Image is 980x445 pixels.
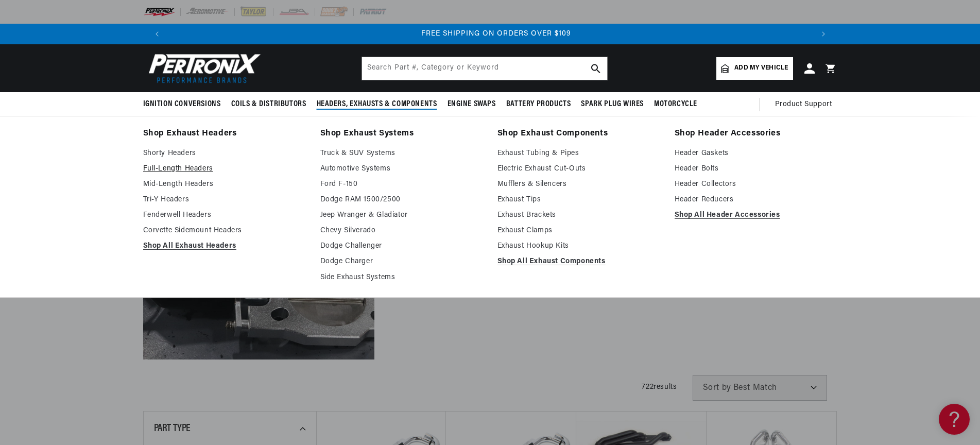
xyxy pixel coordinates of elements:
a: Full-Length Headers [143,163,306,175]
a: Ford F-150 [320,178,483,191]
summary: Motorcycle [649,92,702,116]
a: Exhaust Tips [497,194,660,206]
button: search button [584,57,607,80]
span: Product Support [775,99,832,110]
img: Pertronix [143,50,262,86]
span: Sort by [703,384,731,392]
a: Shop Exhaust Systems [320,127,483,141]
span: Spark Plug Wires [581,99,644,110]
summary: Coils & Distributors [226,92,312,116]
a: Mufflers & Silencers [497,178,660,191]
select: Sort by [693,375,827,401]
a: Mid-Length Headers [143,178,306,191]
a: Header Bolts [675,163,837,175]
button: Translation missing: en.sections.announcements.next_announcement [813,24,834,44]
a: Shorty Headers [143,147,306,160]
button: Translation missing: en.sections.announcements.previous_announcement [147,24,167,44]
div: Announcement [174,28,819,40]
a: Jeep Wranger & Gladiator [320,209,483,221]
a: Corvette Sidemount Headers [143,225,306,237]
a: Dodge Charger [320,255,483,268]
a: Shop All Header Accessories [675,209,837,221]
a: Truck & SUV Systems [320,147,483,160]
span: Headers, Exhausts & Components [317,99,437,110]
a: Dodge RAM 1500/2500 [320,194,483,206]
span: Part Type [154,423,191,434]
a: Automotive Systems [320,163,483,175]
a: Chevy Silverado [320,225,483,237]
a: Side Exhaust Systems [320,271,483,284]
summary: Headers, Exhausts & Components [312,92,442,116]
a: Shop Exhaust Components [497,127,660,141]
input: Search Part #, Category or Keyword [362,57,607,80]
summary: Engine Swaps [442,92,501,116]
span: Ignition Conversions [143,99,221,110]
a: Shop All Exhaust Components [497,255,660,268]
a: Header Collectors [675,178,837,191]
a: Electric Exhaust Cut-Outs [497,163,660,175]
a: Exhaust Tubing & Pipes [497,147,660,160]
a: Shop Header Accessories [675,127,837,141]
summary: Ignition Conversions [143,92,226,116]
a: Fenderwell Headers [143,209,306,221]
a: Shop All Exhaust Headers [143,240,306,252]
summary: Product Support [775,92,837,117]
span: Battery Products [506,99,571,110]
a: Exhaust Clamps [497,225,660,237]
a: Header Reducers [675,194,837,206]
div: 3 of 3 [174,28,819,40]
span: Engine Swaps [448,99,496,110]
span: FREE SHIPPING ON ORDERS OVER $109 [421,30,571,38]
span: Motorcycle [654,99,697,110]
summary: Spark Plug Wires [576,92,649,116]
span: 722 results [642,383,677,391]
a: Exhaust Brackets [497,209,660,221]
span: Coils & Distributors [231,99,306,110]
a: Tri-Y Headers [143,194,306,206]
a: Exhaust Hookup Kits [497,240,660,252]
a: Add my vehicle [716,57,793,80]
a: Header Gaskets [675,147,837,160]
slideshow-component: Translation missing: en.sections.announcements.announcement_bar [117,24,863,44]
span: Add my vehicle [734,63,788,73]
a: Dodge Challenger [320,240,483,252]
summary: Battery Products [501,92,576,116]
a: Shop Exhaust Headers [143,127,306,141]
